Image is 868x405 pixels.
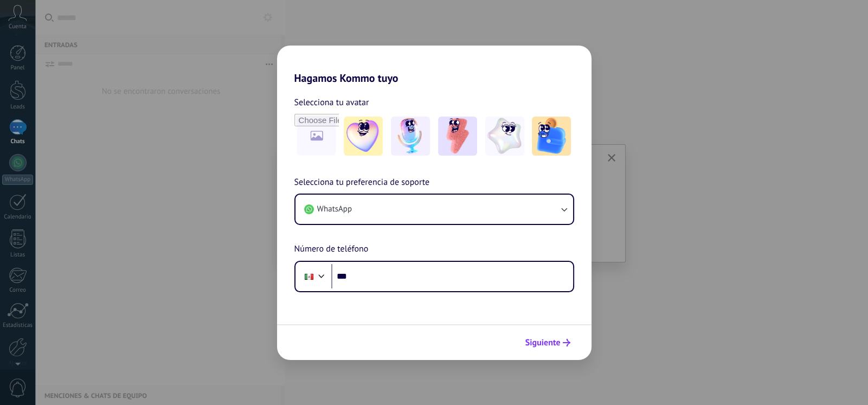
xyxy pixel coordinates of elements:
span: Número de teléfono [294,242,369,256]
span: Selecciona tu preferencia de soporte [294,176,430,190]
img: -3.jpeg [438,117,477,156]
span: WhatsApp [317,204,352,215]
h2: Hagamos Kommo tuyo [277,46,591,85]
span: Siguiente [525,339,561,346]
button: Siguiente [520,333,575,352]
img: -5.jpeg [532,117,571,156]
span: Selecciona tu avatar [294,95,369,110]
img: -4.jpeg [485,117,524,156]
div: Mexico: + 52 [299,265,319,288]
button: WhatsApp [295,195,573,224]
img: -1.jpeg [344,117,383,156]
img: -2.jpeg [391,117,430,156]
